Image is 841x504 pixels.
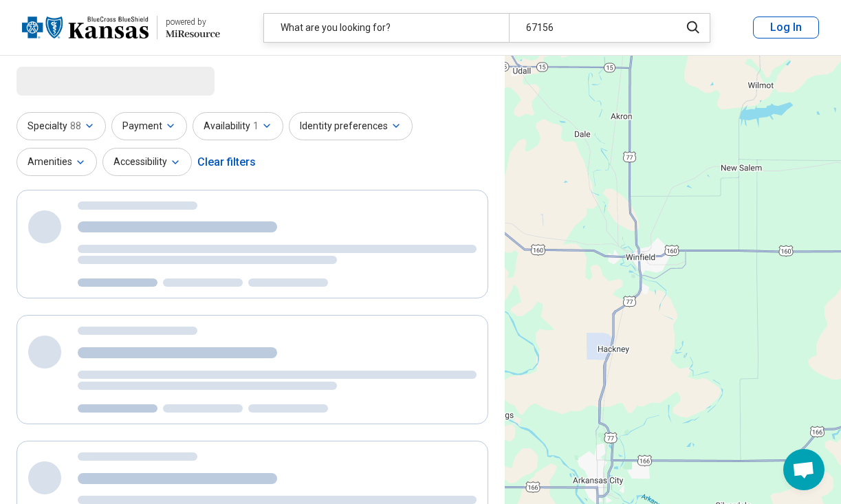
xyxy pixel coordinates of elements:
span: Loading... [17,67,132,94]
button: Identity preferences [289,112,413,140]
img: Blue Cross Blue Shield Kansas [22,11,149,44]
span: 1 [253,119,259,133]
div: Open chat [783,449,824,490]
button: Accessibility [102,148,192,176]
button: Amenities [17,148,97,176]
div: powered by [166,16,220,28]
span: 88 [70,119,81,133]
button: Specialty88 [17,112,106,140]
div: What are you looking for? [264,14,509,42]
button: Log In [753,17,819,39]
div: Clear filters [197,146,256,179]
a: Blue Cross Blue Shield Kansaspowered by [22,11,220,44]
button: Payment [111,112,187,140]
div: 67156 [509,14,672,42]
button: Availability1 [193,112,283,140]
